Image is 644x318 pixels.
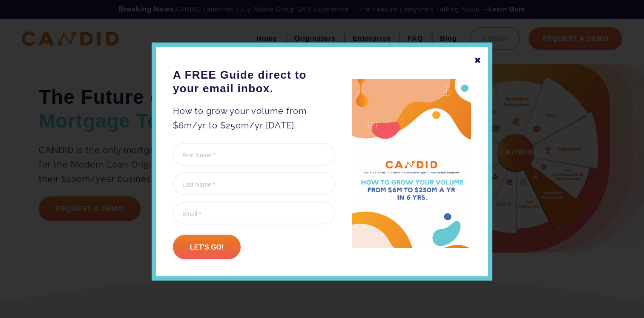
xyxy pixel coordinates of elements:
img: A FREE Guide direct to your email inbox. [352,79,471,249]
input: First Name * [173,143,335,166]
p: How to grow your volume from $6m/yr to $250m/yr [DATE]. [173,104,335,133]
input: Let's go! [173,235,241,259]
div: ✖ [474,53,482,68]
input: Email * [173,202,335,224]
input: Last Name * [173,172,335,195]
h3: A FREE Guide direct to your email inbox. [173,68,335,95]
